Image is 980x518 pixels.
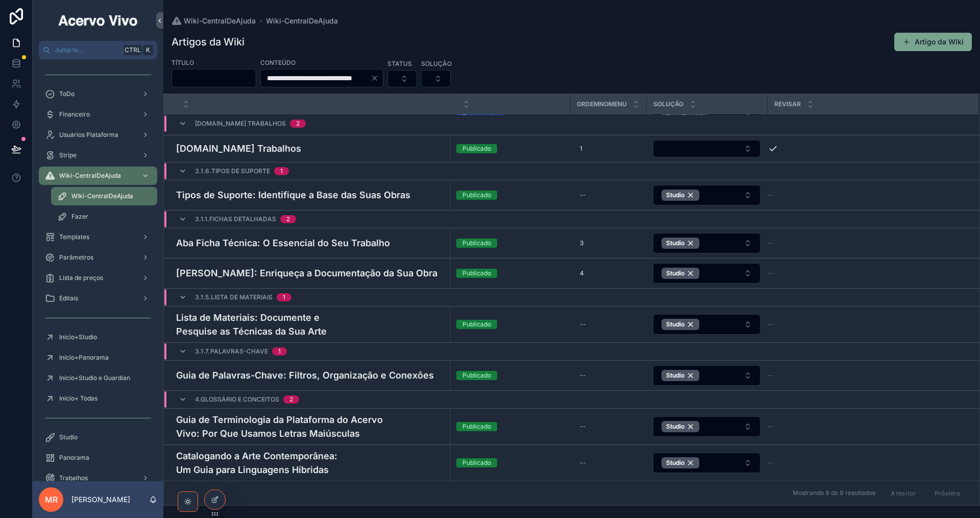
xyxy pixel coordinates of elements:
[176,368,444,382] h4: Guia de Palavras-Chave: Filtros, Organização e Conexões
[176,449,444,477] a: Catalogando a Arte Contemporânea: Um Guia para Linguagens Híbridas
[768,191,966,199] a: --
[576,187,640,203] a: --
[39,449,157,467] a: Panorama
[59,394,97,403] span: Início+ Todas
[195,119,286,127] span: [DOMAIN_NAME] Trabalhos
[462,422,491,431] div: Publicado
[39,469,157,487] a: Trabalhos
[39,105,157,124] a: Financeiro
[421,59,452,68] label: Solução
[576,418,640,435] a: --
[176,236,444,250] a: Aba Ficha Técnica: O Essencial do Seu Trabalho
[171,16,256,26] a: Wiki-CentralDeAjuda
[39,126,157,144] a: Usuários Plataforma
[171,35,244,49] h1: Artigos da Wiki
[283,293,285,301] div: 1
[661,319,699,330] button: Unselect 1
[653,453,761,473] button: Select Button
[462,144,491,153] div: Publicado
[39,289,157,308] a: Editais
[661,421,699,432] button: Unselect 1
[289,395,293,404] div: 2
[59,110,90,119] span: Financeiro
[894,33,972,51] button: Artigo da Wiki
[59,433,78,441] span: Studio
[59,274,103,282] span: Lista de preços
[387,70,417,87] button: Select Button
[456,239,564,248] a: Publicado
[768,239,966,247] a: --
[59,151,77,159] span: Stripe
[580,191,586,199] div: --
[768,422,774,431] span: --
[653,263,761,284] button: Select Button
[462,320,491,329] div: Publicado
[462,239,491,248] div: Publicado
[39,248,157,267] a: Parâmetros
[195,395,279,404] span: 4.Glossário e Conceitos
[59,294,78,302] span: Editais
[278,347,281,356] div: 1
[176,142,444,155] a: [DOMAIN_NAME] Trabalhos
[774,100,801,108] span: Revisar
[176,266,444,280] h4: [PERSON_NAME]: Enriqueça a Documentação da Sua Obra
[580,239,583,247] span: 3
[421,70,451,87] button: Select Button
[195,293,273,301] span: 3.1.5.Lista de Materiais
[144,46,152,54] span: K
[768,371,966,380] a: --
[653,185,761,205] button: Select Button
[653,100,683,108] span: Solução
[39,228,157,246] a: Templates
[652,314,761,335] a: Select Button
[666,269,684,277] span: Studio
[576,140,640,157] a: 1
[195,215,276,223] span: 3.1.1.Fichas detalhadas
[666,239,684,247] span: Studio
[768,239,774,247] span: --
[576,265,640,281] a: 4
[195,167,270,175] span: 3.1.6.Tipos de Suporte
[653,365,761,386] button: Select Button
[59,90,75,98] span: ToDo
[576,455,640,471] a: --
[768,320,966,328] a: --
[71,213,88,221] span: Fazer
[462,371,491,380] div: Publicado
[184,16,256,26] span: Wiki-CentralDeAjuda
[666,191,684,199] span: Studio
[45,493,58,506] span: MR
[456,269,564,278] a: Publicado
[59,354,109,362] span: Início+Panorama
[661,268,699,279] button: Unselect 1
[51,187,157,205] a: Wiki-CentralDeAjuda
[653,140,761,157] button: Select Button
[768,371,774,380] span: --
[576,316,640,333] a: --
[266,16,338,26] a: Wiki-CentralDeAjuda
[387,59,412,68] label: Status
[580,371,586,380] div: --
[768,459,774,467] span: --
[59,474,88,482] span: Trabalhos
[652,139,761,158] a: Select Button
[59,454,89,462] span: Panorama
[580,145,582,153] span: 1
[652,232,761,254] a: Select Button
[195,347,268,356] span: 3.1.7.Palavras-chave
[462,269,491,278] div: Publicado
[768,269,774,277] span: --
[39,85,157,103] a: ToDo
[580,459,586,467] div: --
[580,422,586,431] div: --
[176,413,444,440] h4: Guia de Terminologia da Plataforma do Acervo Vivo: Por Que Usamos Letras Maiúsculas
[59,333,97,341] span: Início+Studio
[57,12,139,29] img: App logo
[793,489,875,497] span: Mostrando 9 de 9 resultados
[576,235,640,251] a: 3
[577,100,627,108] span: OrdemNoMenu
[71,495,130,505] p: [PERSON_NAME]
